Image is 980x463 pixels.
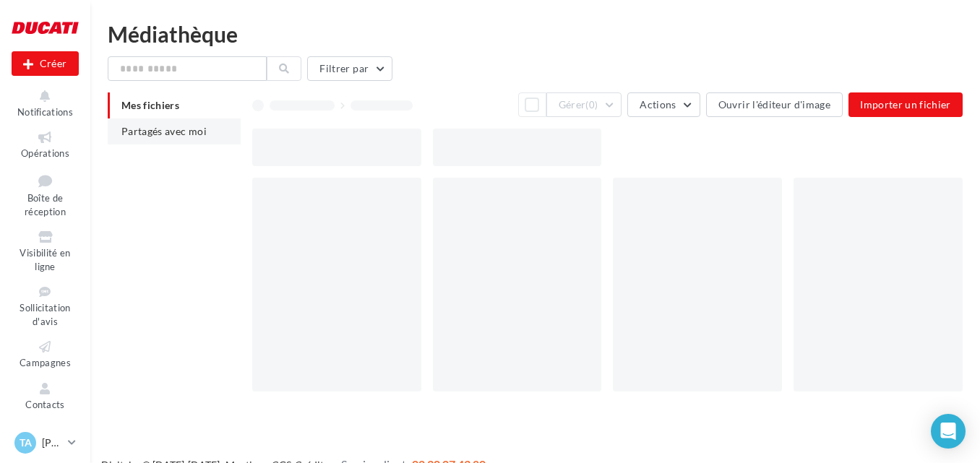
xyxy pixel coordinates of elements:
span: Boîte de réception [25,192,66,217]
button: Actions [627,92,700,117]
div: Open Intercom Messenger [931,414,966,449]
a: Contacts [12,378,79,413]
a: Boîte de réception [12,168,79,221]
a: Opérations [12,126,79,162]
span: Importer un fichier [860,98,951,111]
button: Filtrer par [307,56,392,81]
span: Opérations [21,147,69,159]
span: Visibilité en ligne [20,247,70,272]
span: Campagnes [20,357,71,368]
div: Médiathèque [108,23,963,45]
span: Contacts [25,399,65,410]
a: Visibilité en ligne [12,226,79,275]
div: Nouvelle campagne [12,51,79,76]
a: Sollicitation d'avis [12,281,79,330]
button: Ouvrir l'éditeur d'image [706,92,843,117]
span: Mes fichiers [121,99,179,111]
button: Notifications [12,85,79,121]
button: Importer un fichier [848,92,963,117]
button: Gérer(0) [546,92,622,117]
span: Notifications [17,106,73,118]
a: Campagnes [12,336,79,371]
span: (0) [585,99,598,111]
a: TA [PERSON_NAME] [12,429,79,456]
span: Sollicitation d'avis [20,302,70,327]
span: Partagés avec moi [121,125,207,137]
button: Créer [12,51,79,76]
p: [PERSON_NAME] [42,436,62,450]
span: TA [20,436,32,450]
span: Actions [640,98,676,111]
